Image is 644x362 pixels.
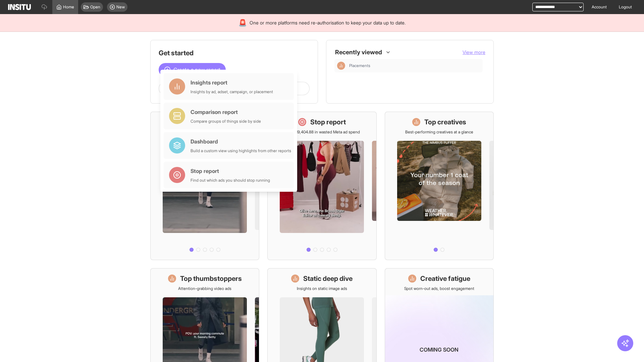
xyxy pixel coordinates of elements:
[116,4,125,10] span: New
[297,286,347,291] p: Insights on static image ads
[8,4,31,10] img: Logo
[180,274,242,283] h1: Top thumbstoppers
[405,129,473,135] p: Best-performing creatives at a glance
[303,274,353,283] h1: Static deep dive
[385,112,494,260] a: Top creativesBest-performing creatives at a glance
[150,112,259,260] a: What's live nowSee all active ads instantly
[463,49,485,55] span: View more
[191,137,291,145] div: Dashboard
[267,112,376,260] a: Stop reportSave £19,404.88 in wasted Meta ad spend
[424,117,466,127] h1: Top creatives
[349,63,480,68] span: Placements
[159,48,310,58] h1: Get started
[337,62,345,70] div: Insights
[63,4,74,10] span: Home
[191,167,270,175] div: Stop report
[191,119,261,124] div: Compare groups of things side by side
[238,18,247,27] div: 🚨
[310,117,346,127] h1: Stop report
[284,129,360,135] p: Save £19,404.88 in wasted Meta ad spend
[191,78,273,86] div: Insights report
[191,108,261,116] div: Comparison report
[250,19,406,26] span: One or more platforms need re-authorisation to keep your data up to date.
[191,178,270,183] div: Find out which ads you should stop running
[349,63,370,68] span: Placements
[178,286,231,291] p: Attention-grabbing video ads
[159,63,226,76] button: Create a new report
[463,49,485,56] button: View more
[191,89,273,95] div: Insights by ad, adset, campaign, or placement
[191,148,291,154] div: Build a custom view using highlights from other reports
[173,66,220,74] span: Create a new report
[90,4,100,10] span: Open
